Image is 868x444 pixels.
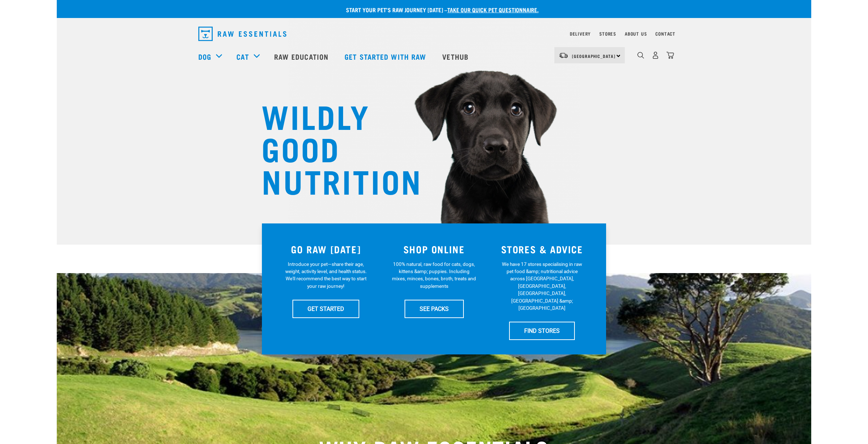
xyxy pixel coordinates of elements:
[337,42,435,71] a: Get started with Raw
[572,55,615,57] span: [GEOGRAPHIC_DATA]
[57,42,811,71] nav: dropdown navigation
[405,300,464,318] a: SEE PACKS
[570,32,591,35] a: Delivery
[384,244,484,255] h3: SHOP ONLINE
[492,244,592,255] h3: STORES & ADVICE
[652,51,659,59] img: user.png
[559,52,568,59] img: van-moving.png
[392,260,476,290] p: 100% natural, raw food for cats, dogs, kittens &amp; puppies. Including mixes, minces, bones, bro...
[500,260,584,312] p: We have 17 stores specialising in raw pet food &amp; nutritional advice across [GEOGRAPHIC_DATA],...
[262,99,405,196] h1: WILDLY GOOD NUTRITION
[284,260,368,290] p: Introduce your pet—share their age, weight, activity level, and health status. We'll recommend th...
[276,244,376,255] h3: GO RAW [DATE]
[509,322,575,340] a: FIND STORES
[267,42,337,71] a: Raw Education
[637,52,644,59] img: home-icon-1@2x.png
[193,24,675,44] nav: dropdown navigation
[62,5,817,14] p: Start your pet’s raw journey [DATE] –
[236,51,249,62] a: Cat
[292,300,359,318] a: GET STARTED
[198,51,211,62] a: Dog
[599,32,616,35] a: Stores
[625,32,647,35] a: About Us
[198,27,286,41] img: Raw Essentials Logo
[666,51,674,59] img: home-icon@2x.png
[447,8,539,11] a: take our quick pet questionnaire.
[655,32,675,35] a: Contact
[435,42,477,71] a: Vethub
